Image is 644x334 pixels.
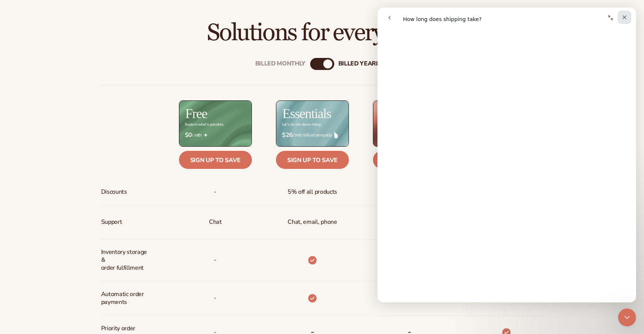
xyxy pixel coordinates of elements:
[101,215,122,229] span: Support
[101,245,151,275] span: Inventory storage & order fulfillment
[282,132,293,139] strong: $26
[282,123,321,127] div: Let’s do the damn thing.
[214,291,217,305] span: -
[276,101,349,146] img: Essentials_BG_9050f826-5aa9-47d9-a362-757b82c62641.jpg
[288,215,337,229] p: Chat, email, phone
[338,60,382,67] div: billed Yearly
[204,133,208,137] img: Free_Icon_bb6e7c7e-73f8-44bd-8ed0-223ea0fc522e.png
[618,308,636,326] iframe: Intercom live chat
[21,20,623,46] h2: Solutions for every stage
[373,101,445,146] img: Signature_BG_eeb718c8-65ac-49e3-a4e5-327c6aa73146.jpg
[276,151,349,169] a: Sign up to save
[214,253,217,267] p: -
[373,151,446,169] a: Sign up to save
[209,215,222,229] p: Chat
[185,123,224,127] div: Explore what's possible.
[185,132,192,139] strong: $0
[282,132,343,139] span: / mth billed annually
[101,287,151,309] span: Automatic order payments
[179,151,252,169] a: Sign up to save
[101,185,127,199] span: Discounts
[288,185,337,199] span: 5% off all products
[214,185,217,199] span: -
[255,60,306,67] div: Billed Monthly
[185,132,246,139] span: / mth
[334,132,338,138] img: drop.png
[179,101,252,146] img: free_bg.png
[185,107,207,120] h2: Free
[282,107,331,120] h2: Essentials
[377,8,636,302] iframe: Intercom live chat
